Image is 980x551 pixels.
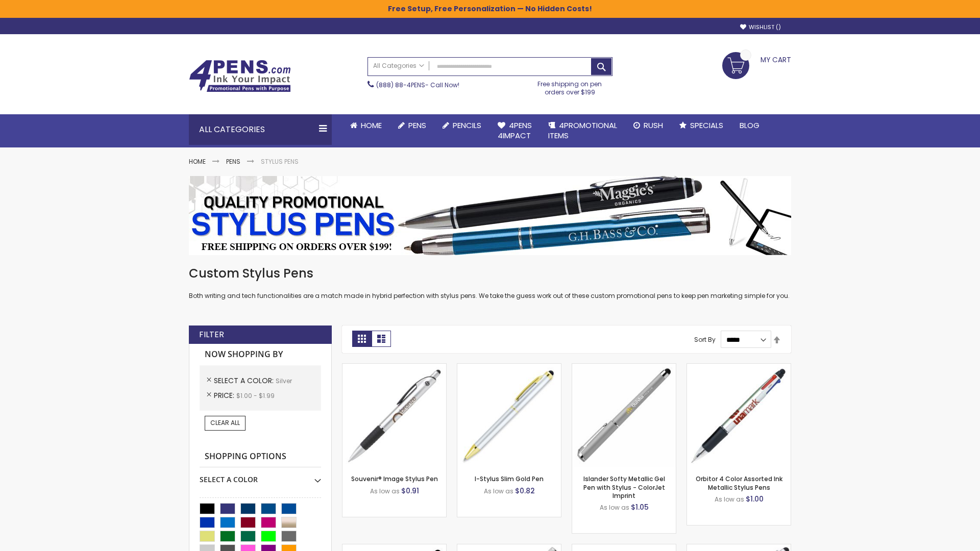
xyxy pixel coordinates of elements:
[625,114,671,137] a: Rush
[696,474,782,491] a: Orbitor 4 Color Assorted Ink Metallic Stylus Pens
[687,363,791,372] a: Orbitor 4 Color Assorted Ink Metallic Stylus Pens-Silver
[515,486,535,496] span: $0.82
[408,120,426,131] span: Pens
[457,364,561,467] img: I-Stylus-Slim-Gold-Silver
[189,157,206,166] a: Home
[498,120,532,141] span: 4Pens 4impact
[226,157,240,166] a: Pens
[261,157,299,166] strong: Stylus Pens
[453,120,481,131] span: Pencils
[644,120,663,131] span: Rush
[351,474,438,483] a: Souvenir® Image Stylus Pen
[715,495,744,504] span: As low as
[361,120,382,131] span: Home
[572,364,676,467] img: Islander Softy Metallic Gel Pen with Stylus - ColorJet Imprint-Silver
[214,375,276,386] span: Select A Color
[214,390,236,400] span: Price
[527,76,613,96] div: Free shipping on pen orders over $199
[475,474,544,483] a: I-Stylus Slim Gold Pen
[457,363,561,372] a: I-Stylus-Slim-Gold-Silver
[690,120,723,131] span: Specials
[189,265,791,282] h1: Custom Stylus Pens
[342,114,390,137] a: Home
[434,114,489,137] a: Pencils
[484,487,513,495] span: As low as
[746,494,764,504] span: $1.00
[731,114,768,137] a: Blog
[740,120,759,131] span: Blog
[600,503,629,512] span: As low as
[200,446,321,468] strong: Shopping Options
[236,391,275,400] span: $1.00 - $1.99
[671,114,731,137] a: Specials
[631,502,649,512] span: $1.05
[205,416,246,430] a: Clear All
[376,81,425,89] a: (888) 88-4PENS
[210,418,240,427] span: Clear All
[189,60,291,92] img: 4Pens Custom Pens and Promotional Products
[200,344,321,365] strong: Now Shopping by
[199,329,224,340] strong: Filter
[342,363,446,372] a: Souvenir® Image Stylus Pen-Silver
[189,265,791,300] div: Both writing and tech functionalities are a match made in hybrid perfection with stylus pens. We ...
[548,120,617,141] span: 4PROMOTIONAL ITEMS
[489,114,540,147] a: 4Pens4impact
[200,467,321,485] div: Select A Color
[189,114,332,145] div: All Categories
[352,331,372,347] strong: Grid
[583,474,665,499] a: Islander Softy Metallic Gel Pen with Stylus - ColorJet Imprint
[390,114,434,137] a: Pens
[189,176,791,255] img: Stylus Pens
[540,114,625,147] a: 4PROMOTIONALITEMS
[276,377,292,385] span: Silver
[373,62,424,70] span: All Categories
[368,58,429,74] a: All Categories
[572,363,676,372] a: Islander Softy Metallic Gel Pen with Stylus - ColorJet Imprint-Silver
[687,364,791,467] img: Orbitor 4 Color Assorted Ink Metallic Stylus Pens-Silver
[740,23,781,31] a: Wishlist
[694,335,716,344] label: Sort By
[342,364,446,467] img: Souvenir® Image Stylus Pen-Silver
[370,487,400,495] span: As low as
[376,81,459,89] span: - Call Now!
[401,486,419,496] span: $0.91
